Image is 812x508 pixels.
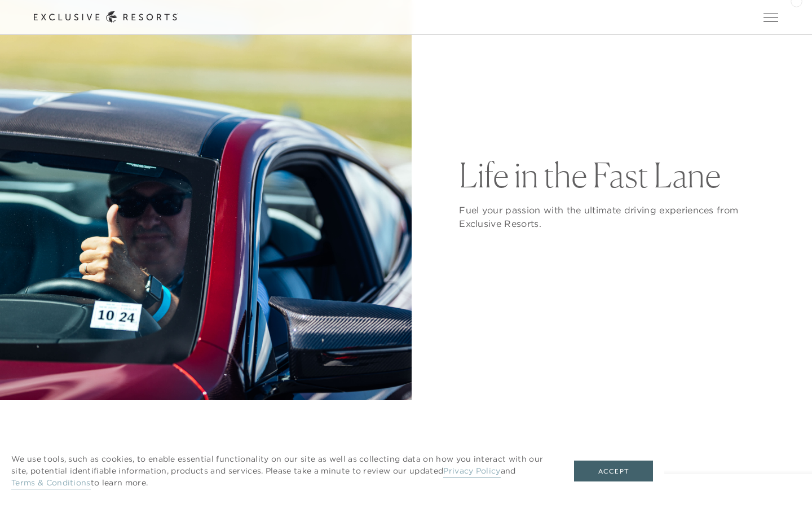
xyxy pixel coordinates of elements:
[459,158,778,192] h1: Life in the Fast Lane
[574,461,653,482] button: Accept
[11,478,91,489] a: Terms & Conditions
[459,203,778,230] p: Fuel your passion with the ultimate driving experiences from Exclusive Resorts.
[764,14,778,21] button: Open navigation
[443,466,500,478] a: Privacy Policy
[11,453,551,489] p: We use tools, such as cookies, to enable essential functionality on our site as well as collectin...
